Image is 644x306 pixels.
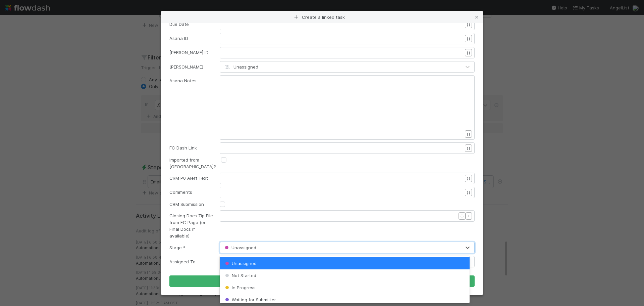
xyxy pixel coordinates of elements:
[164,144,215,151] div: FC Dash Link
[224,285,256,290] span: In Progress
[164,63,215,70] div: [PERSON_NAME]
[164,189,215,195] div: Comments
[164,201,215,208] div: CRM Submission
[164,157,216,170] div: Imported from [GEOGRAPHIC_DATA]?
[223,245,256,250] span: Unassigned
[224,297,276,302] span: Waiting for Submitter
[465,130,472,138] button: { }
[164,21,215,28] div: Due Date
[465,21,472,28] button: { }
[164,35,215,42] div: Asana ID
[224,273,256,278] span: Not Started
[466,212,472,220] button: +
[161,11,483,23] div: Create a linked task
[164,77,215,84] div: Asana Notes
[169,275,475,287] button: Apply
[223,64,258,70] span: Unassigned
[465,175,472,182] button: { }
[164,212,215,239] div: Closing Docs Zip File from FC Page (or Final Docs if available)
[164,258,215,265] div: Assigned To
[465,35,472,42] button: { }
[164,175,215,181] div: CRM P0 Alert Text
[459,212,466,220] button: { }
[164,49,215,56] div: [PERSON_NAME] ID
[164,244,215,251] div: Stage *
[465,49,472,56] button: { }
[465,189,472,196] button: { }
[224,261,257,266] span: Unassigned
[465,144,472,152] button: { }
